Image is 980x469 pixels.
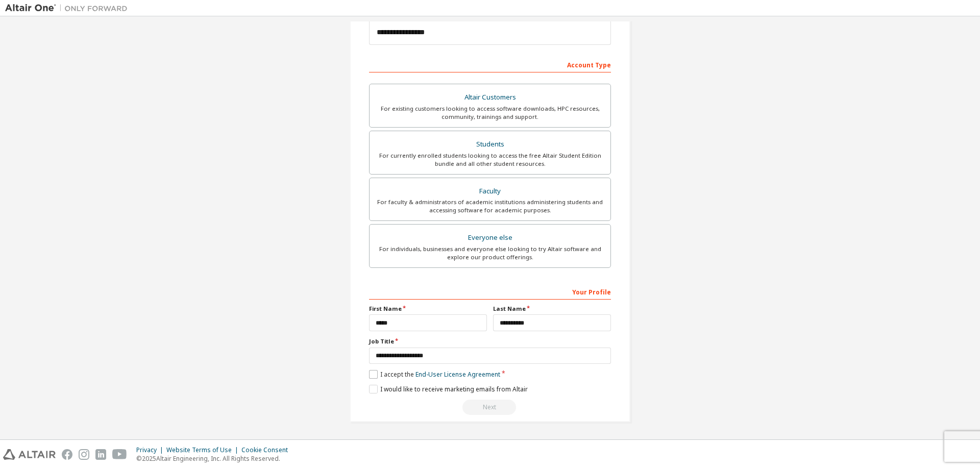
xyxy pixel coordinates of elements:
[369,283,611,300] div: Your Profile
[369,305,487,313] label: First Name
[369,337,611,345] label: Job Title
[136,454,294,463] p: © 2025 Altair Engineering, Inc. All Rights Reserved.
[376,152,604,168] div: For currently enrolled students looking to access the free Altair Student Edition bundle and all ...
[5,3,133,13] img: Altair One
[369,385,528,393] label: I would like to receive marketing emails from Altair
[369,370,500,379] label: I accept the
[369,56,611,72] div: Account Type
[136,446,166,454] div: Privacy
[376,105,604,121] div: For existing customers looking to access software downloads, HPC resources, community, trainings ...
[376,90,604,105] div: Altair Customers
[493,305,611,313] label: Last Name
[62,449,72,460] img: facebook.svg
[241,446,294,454] div: Cookie Consent
[376,137,604,152] div: Students
[376,198,604,214] div: For faculty & administrators of academic institutions administering students and accessing softwa...
[376,184,604,199] div: Faculty
[79,449,89,460] img: instagram.svg
[376,245,604,261] div: For individuals, businesses and everyone else looking to try Altair software and explore our prod...
[376,231,604,245] div: Everyone else
[3,449,56,460] img: altair_logo.svg
[369,400,611,415] div: Read and acccept EULA to continue
[112,449,127,460] img: youtube.svg
[95,449,106,460] img: linkedin.svg
[415,370,500,379] a: End-User License Agreement
[166,446,241,454] div: Website Terms of Use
